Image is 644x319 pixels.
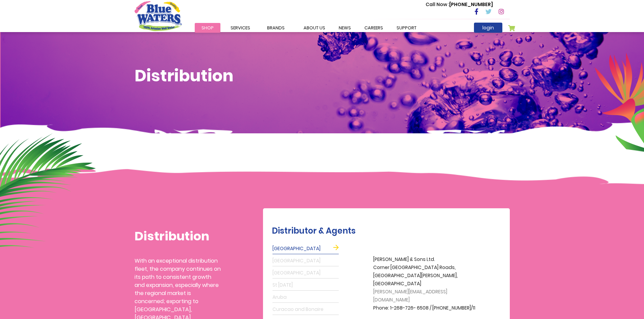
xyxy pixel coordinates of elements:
a: News [332,23,358,33]
a: login [474,23,502,33]
a: store logo [135,1,182,31]
h1: Distribution [135,229,221,243]
a: support [390,23,423,33]
a: Aruba [272,292,339,303]
a: St [DATE] [272,280,339,291]
a: [GEOGRAPHIC_DATA] [272,256,339,266]
span: Brands [267,25,285,31]
h1: Distribution [135,66,510,86]
a: about us [297,23,332,33]
span: Call Now : [426,1,449,8]
a: Curacao and Bonaire [272,304,339,315]
a: [GEOGRAPHIC_DATA] [272,243,339,254]
p: [PHONE_NUMBER] [426,1,493,8]
span: Shop [201,25,214,31]
span: Services [231,25,250,31]
p: [PERSON_NAME] & Sons Ltd. Corner [GEOGRAPHIC_DATA] Roads, [GEOGRAPHIC_DATA][PERSON_NAME], [GEOGRA... [373,256,481,312]
span: [PERSON_NAME][EMAIL_ADDRESS][DOMAIN_NAME] [373,288,447,303]
a: Shop [195,23,220,33]
a: [GEOGRAPHIC_DATA] [272,268,339,278]
a: Brands [260,23,291,33]
h2: Distributor & Agents [272,226,506,236]
a: careers [358,23,390,33]
a: Services [224,23,257,33]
